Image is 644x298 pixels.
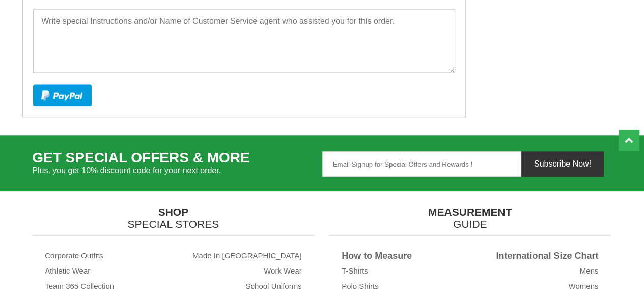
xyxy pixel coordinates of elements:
[428,206,512,218] b: MEASUREMENT
[342,266,368,275] a: T-Shirts
[32,151,322,177] h3: Get Special Offers & More
[32,206,314,230] a: SHOPSPECIAL STORES
[45,266,90,275] a: Athletic Wear
[192,251,302,260] a: Made In [GEOGRAPHIC_DATA]
[329,206,611,230] a: MEASUREMENTGUIDE
[45,251,103,260] a: Corporate Outfits
[158,206,189,218] b: SHOP
[45,282,114,290] a: Team 365 Collection
[342,252,470,265] h3: How to Measure
[245,282,301,290] a: School Uniforms
[32,164,322,177] span: Plus, you get 10% discount code for your next order.
[32,218,314,230] span: SPECIAL STORES
[568,282,598,290] a: Womens
[264,266,301,275] a: Work Wear
[33,84,92,106] img: Pay with PayPal
[521,151,604,177] button: Subscribe Now!
[619,130,639,150] a: Top
[580,266,599,275] a: Mens
[329,218,611,230] span: GUIDE
[470,252,598,265] h3: International Size Chart
[322,151,521,177] input: Email Signup for Special Offers and Rewards !
[342,282,379,290] a: Polo Shirts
